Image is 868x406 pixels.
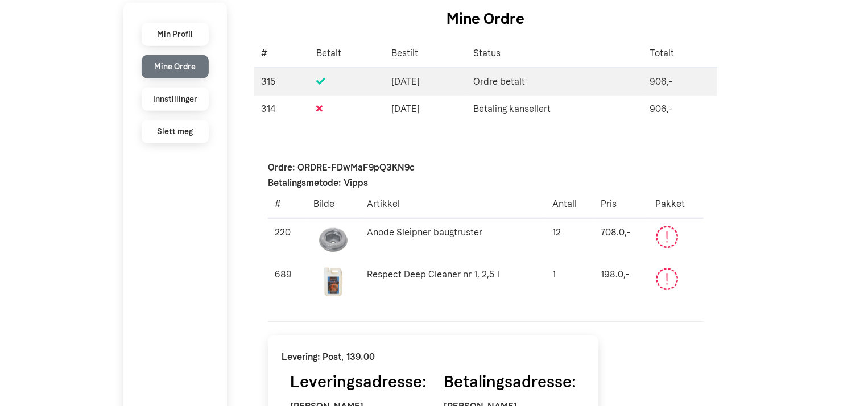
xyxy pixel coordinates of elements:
[466,40,643,68] th: Status
[142,120,209,143] li: Slett meg
[360,261,545,303] td: Respect Deep Cleaner nr 1, 2,5 l
[282,349,585,364] p: Levering: Post, 139.00
[643,68,717,96] td: 906,-
[268,218,704,261] tr: Gå til produktsiden
[656,226,679,248] svg: Ikke betalt eller avvik
[643,40,717,68] th: Totalt
[545,190,594,218] th: Antall
[254,96,309,123] td: 314
[142,23,209,46] li: Min Profil
[268,190,307,218] th: #
[391,75,460,89] span: [DATE]
[466,96,643,123] td: Betaling kansellert
[142,88,209,111] li: Innstillinger
[268,175,704,190] p: Betalingsmetode: Vipps
[268,261,307,303] td: 689
[360,218,545,261] td: Anode Sleipner baugtruster
[360,190,545,218] th: Artikkel
[254,8,717,30] h1: Mine Ordre
[254,68,309,96] td: 315
[307,190,360,218] th: Bilde
[649,190,704,218] th: Pakket
[268,261,704,303] tr: Gå til produktsiden
[643,96,717,123] td: 906,-
[290,370,427,394] h3: Leveringsadresse:
[466,68,643,96] td: Ordre betalt
[444,370,576,394] h3: Betalingsadresse:
[268,218,307,261] td: 220
[545,218,594,261] td: 12
[142,55,209,78] li: Mine Ordre
[594,261,648,303] td: 198.0,-
[656,268,679,291] svg: Ikke betalt eller avvik
[319,226,348,254] img: Sink_Sleipner.jpg
[545,261,594,303] td: 1
[309,40,385,68] th: Betalt
[268,160,704,175] p: Ordre: ORDRE-FDwMaF9pQ3KN9c
[254,40,309,68] th: #
[594,190,648,218] th: Pris
[391,102,460,116] span: [DATE]
[594,218,648,261] td: 708.0,-
[319,268,348,296] img: 1080602_XL.jpg
[385,40,466,68] th: Bestilt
